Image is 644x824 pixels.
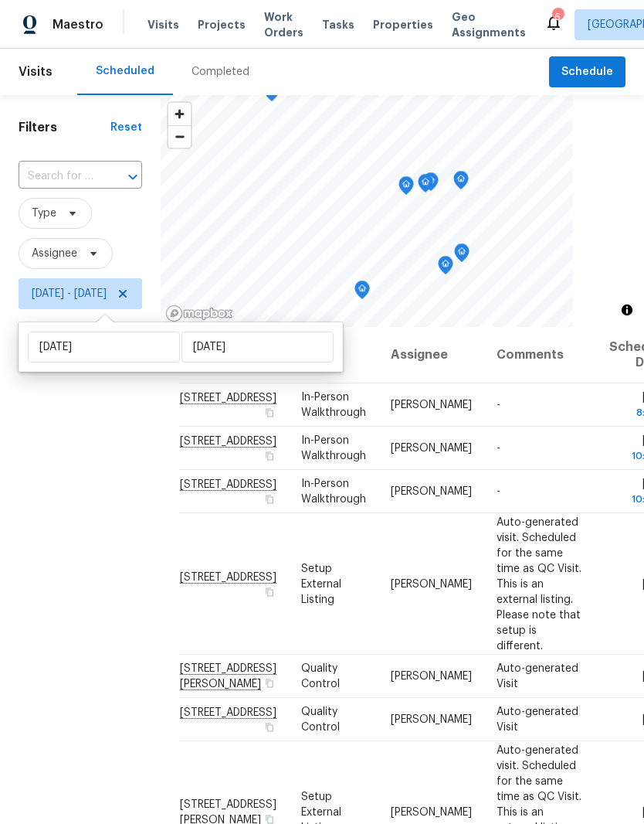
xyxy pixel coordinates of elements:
span: - [497,486,500,497]
h1: Filters [19,120,110,135]
span: Properties [373,17,433,32]
span: Work Orders [264,9,303,40]
span: [PERSON_NAME] [391,806,472,817]
div: Scheduled [96,63,154,79]
span: Auto-generated visit. Scheduled for the same time as QC Visit. This is an external listing. Pleas... [497,516,581,651]
button: Copy Address [263,406,276,420]
a: Mapbox homepage [165,305,233,322]
span: Visits [19,55,53,89]
span: - [497,443,500,454]
span: Maestro [53,17,103,32]
span: [PERSON_NAME] [391,486,472,497]
div: Map marker [423,172,439,196]
div: Reset [110,120,142,135]
span: [DATE] - [DATE] [32,286,107,301]
span: Visits [147,17,179,32]
span: Geo Assignments [452,9,526,40]
button: Copy Address [263,449,276,463]
button: Zoom out [168,125,191,148]
th: Comments [484,327,597,383]
span: [PERSON_NAME] [391,671,472,682]
span: Assignee [32,246,77,261]
button: Zoom in [168,103,191,125]
span: [PERSON_NAME] [391,400,472,410]
button: Schedule [549,56,625,88]
span: Zoom out [168,126,191,148]
input: Start date [28,332,180,363]
button: Copy Address [263,584,276,598]
span: In-Person Walkthrough [301,392,366,418]
div: Map marker [418,174,433,198]
span: Type [32,206,56,221]
div: Completed [192,64,249,80]
span: Quality Control [301,663,340,690]
span: [PERSON_NAME] [391,443,472,454]
span: Quality Control [301,707,340,733]
span: In-Person Walkthrough [301,478,366,505]
span: [PERSON_NAME] [391,714,472,725]
span: Tasks [322,19,354,30]
span: Toggle attribution [622,301,632,318]
button: Open [122,166,144,188]
div: Map marker [398,176,414,200]
span: [PERSON_NAME] [391,578,472,589]
div: Map marker [453,171,469,195]
button: Toggle attribution [618,301,636,319]
div: Map marker [454,243,469,267]
div: Map marker [354,281,370,305]
span: Auto-generated Visit [497,663,578,690]
span: In-Person Walkthrough [301,435,366,461]
input: End date [181,332,334,363]
span: - [497,400,500,410]
button: Copy Address [263,492,276,506]
canvas: Map [161,95,573,327]
span: Projects [198,17,246,32]
span: Auto-generated Visit [497,707,578,733]
button: Copy Address [263,676,276,690]
input: Search for an address... [19,165,99,189]
div: Map marker [438,256,453,280]
button: Copy Address [263,720,276,734]
th: Assignee [378,327,484,383]
span: Setup External Listing [301,563,341,604]
span: Schedule [561,63,613,82]
div: 6 [552,9,563,25]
